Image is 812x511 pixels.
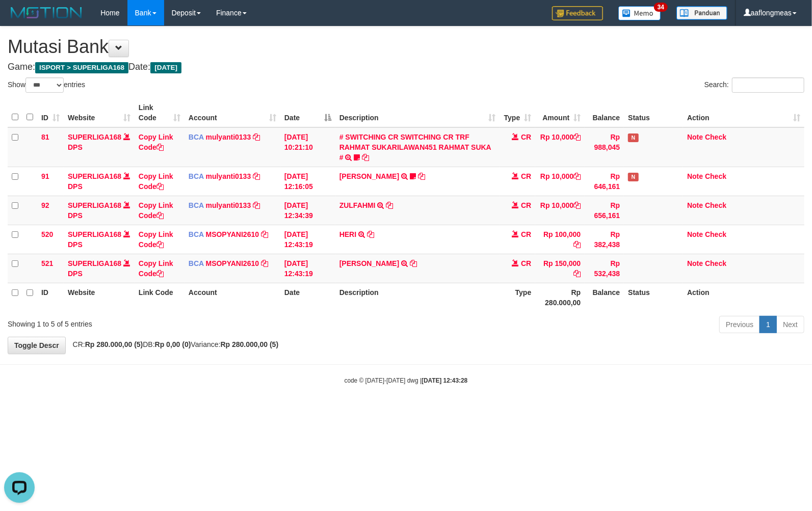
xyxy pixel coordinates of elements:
[362,153,369,162] a: Copy # SWITCHING CR SWITCHING CR TRF RAHMAT SUKARILAWAN451 RAHMAT SUKA # to clipboard
[261,259,268,267] a: Copy MSOPYANI2610 to clipboard
[139,259,173,278] a: Copy Link Code
[189,201,204,209] span: BCA
[150,62,181,73] span: [DATE]
[68,259,121,267] a: SUPERLIGA168
[185,98,280,127] th: Account: activate to sort column ascending
[585,167,624,196] td: Rp 646,161
[206,230,259,238] a: MSOPYANI2610
[189,133,204,141] span: BCA
[422,377,467,384] strong: [DATE] 12:43:28
[687,133,703,141] a: Note
[705,230,726,238] a: Check
[280,225,335,254] td: [DATE] 12:43:19
[85,340,143,348] strong: Rp 280.000,00 (5)
[221,340,279,348] strong: Rp 280.000,00 (5)
[535,283,585,312] th: Rp 280.000,00
[705,201,726,209] a: Check
[68,201,121,209] a: SUPERLIGA168
[521,201,531,209] span: CR
[705,133,726,141] a: Check
[552,6,603,20] img: Feedback.jpg
[410,259,417,267] a: Copy SITI INDAH RAHMAWA to clipboard
[139,230,173,249] a: Copy Link Code
[573,201,581,209] a: Copy Rp 10,000 to clipboard
[500,283,535,312] th: Type
[573,172,581,180] a: Copy Rp 10,000 to clipboard
[676,6,727,20] img: panduan.png
[339,230,356,238] a: HERI
[68,340,279,348] span: CR: DB: Variance:
[683,98,804,127] th: Action: activate to sort column ascending
[41,133,49,141] span: 81
[654,3,668,12] span: 34
[64,127,135,167] td: DPS
[253,172,260,180] a: Copy mulyanti0133 to clipboard
[367,230,374,238] a: Copy HERI to clipboard
[139,172,173,191] a: Copy Link Code
[585,254,624,283] td: Rp 532,438
[189,172,204,180] span: BCA
[521,259,531,267] span: CR
[41,201,49,209] span: 92
[37,283,64,312] th: ID
[189,259,204,267] span: BCA
[155,340,191,348] strong: Rp 0,00 (0)
[41,172,49,180] span: 91
[280,167,335,196] td: [DATE] 12:16:05
[335,98,500,127] th: Description: activate to sort column ascending
[135,98,185,127] th: Link Code: activate to sort column ascending
[687,172,703,180] a: Note
[521,133,531,141] span: CR
[573,270,581,278] a: Copy Rp 150,000 to clipboard
[8,62,804,72] h4: Game: Date:
[261,230,268,238] a: Copy MSOPYANI2610 to clipboard
[535,254,585,283] td: Rp 150,000
[339,201,376,209] a: ZULFAHMI
[521,230,531,238] span: CR
[68,230,121,238] a: SUPERLIGA168
[585,98,624,127] th: Balance
[4,4,35,35] button: Open LiveChat chat widget
[135,283,185,312] th: Link Code
[280,127,335,167] td: [DATE] 10:21:10
[64,167,135,196] td: DPS
[732,77,804,93] input: Search:
[535,98,585,127] th: Amount: activate to sort column ascending
[35,62,128,73] span: ISPORT > SUPERLIGA168
[8,77,85,93] label: Show entries
[64,196,135,225] td: DPS
[253,133,260,141] a: Copy mulyanti0133 to clipboard
[189,230,204,238] span: BCA
[37,98,64,127] th: ID: activate to sort column ascending
[185,283,280,312] th: Account
[64,254,135,283] td: DPS
[335,283,500,312] th: Description
[8,315,331,329] div: Showing 1 to 5 of 5 entries
[624,283,683,312] th: Status
[687,230,703,238] a: Note
[339,172,399,180] a: [PERSON_NAME]
[206,133,251,141] a: mulyanti0133
[41,259,53,267] span: 521
[535,167,585,196] td: Rp 10,000
[585,225,624,254] td: Rp 382,438
[535,127,585,167] td: Rp 10,000
[206,201,251,209] a: mulyanti0133
[280,98,335,127] th: Date: activate to sort column descending
[628,133,638,142] span: Has Note
[624,98,683,127] th: Status
[64,225,135,254] td: DPS
[8,37,804,57] h1: Mutasi Bank
[64,98,135,127] th: Website: activate to sort column ascending
[68,172,121,180] a: SUPERLIGA168
[628,173,638,181] span: Has Note
[280,254,335,283] td: [DATE] 12:43:19
[253,201,260,209] a: Copy mulyanti0133 to clipboard
[585,196,624,225] td: Rp 656,161
[418,172,425,180] a: Copy RIYO RAHMAN to clipboard
[585,127,624,167] td: Rp 988,045
[386,201,393,209] a: Copy ZULFAHMI to clipboard
[8,5,85,20] img: MOTION_logo.png
[573,240,581,249] a: Copy Rp 100,000 to clipboard
[705,259,726,267] a: Check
